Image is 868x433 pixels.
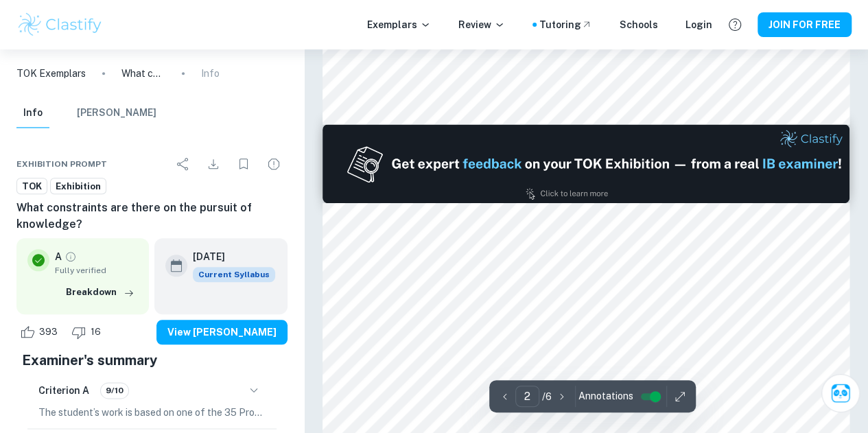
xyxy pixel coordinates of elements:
p: The student’s work is based on one of the 35 Prompts released by the IBO for the examination sess... [38,405,266,420]
span: Fully verified [55,264,138,277]
div: Download [200,150,227,178]
p: A [55,249,62,264]
button: Info [16,98,49,128]
a: Exhibition [50,178,106,195]
span: Current Syllabus [193,267,275,282]
img: Clastify logo [16,11,104,38]
div: This exemplar is based on the current syllabus. Feel free to refer to it for inspiration/ideas wh... [193,267,275,282]
button: [PERSON_NAME] [77,98,156,128]
span: Exhibition Prompt [16,158,107,170]
a: Login [685,17,712,32]
h6: [DATE] [193,249,264,264]
a: Grade fully verified [64,250,77,263]
a: TOK [16,178,47,195]
div: Like [16,321,65,343]
span: Annotations [578,389,633,403]
span: 16 [83,325,108,339]
p: Info [201,66,220,81]
div: Dislike [68,321,108,343]
span: TOK [17,180,47,194]
div: Share [169,150,197,178]
h5: Examiner's summary [22,350,282,371]
p: Review [458,17,505,32]
a: Schools [620,17,658,32]
p: What constraints are there on the pursuit of knowledge? [121,66,165,81]
div: Bookmark [230,150,257,178]
span: 393 [32,325,65,339]
h6: Criterion A [38,383,89,398]
button: Help and Feedback [723,13,747,36]
a: TOK Exemplars [16,66,86,81]
button: Ask Clai [821,374,860,412]
button: JOIN FOR FREE [758,12,852,37]
button: View [PERSON_NAME] [156,320,288,344]
span: Exhibition [51,180,106,194]
p: / 6 [542,389,552,404]
span: 9/10 [101,384,128,397]
p: Exemplars [367,17,431,32]
img: Ad [322,124,849,203]
div: Report issue [260,150,288,178]
a: Tutoring [539,17,592,32]
button: Breakdown [62,282,138,303]
h6: What constraints are there on the pursuit of knowledge? [16,200,288,233]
